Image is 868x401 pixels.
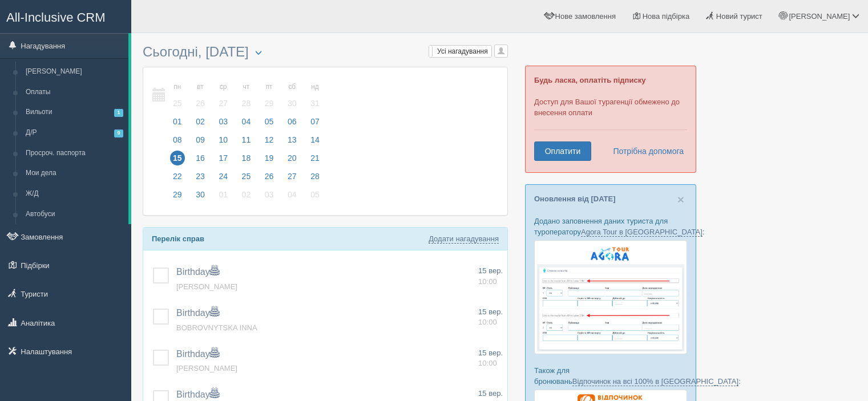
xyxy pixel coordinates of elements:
[21,123,128,143] a: Д/Р9
[236,133,257,152] a: 11
[716,12,762,21] span: Новий турист
[114,109,123,116] span: 1
[281,133,303,152] a: 13
[239,96,254,111] span: 28
[212,170,234,188] a: 24
[193,169,208,184] span: 23
[6,10,106,25] span: All-Inclusive CRM
[212,188,234,206] a: 01
[285,169,300,184] span: 27
[259,152,280,170] a: 19
[308,114,322,129] span: 07
[176,308,219,318] span: Birthday
[239,187,254,202] span: 02
[193,132,208,147] span: 09
[239,169,254,184] span: 25
[643,12,690,21] span: Нова підбірка
[285,82,300,92] small: сб
[167,152,188,170] a: 15
[308,96,322,111] span: 31
[285,151,300,165] span: 20
[176,267,219,277] a: Birthday
[308,132,322,147] span: 14
[478,307,503,316] span: 15 вер.
[189,188,211,206] a: 30
[478,389,503,398] span: 15 вер.
[262,114,277,129] span: 05
[259,170,280,188] a: 26
[239,132,254,147] span: 11
[534,195,616,203] a: Оновлення від [DATE]
[176,390,219,399] a: Birthday
[285,96,300,111] span: 30
[429,234,499,244] a: Додати нагадування
[152,234,204,243] b: Перелік справ
[437,47,488,55] span: Усі нагадування
[262,187,277,202] span: 03
[259,133,280,152] a: 12
[605,141,684,161] a: Потрібна допомога
[176,282,237,291] a: [PERSON_NAME]
[478,277,497,286] span: 10:00
[281,115,303,133] a: 06
[259,76,280,115] a: пт 29
[478,266,503,287] a: 15 вер. 10:00
[677,193,684,206] span: ×
[285,114,300,129] span: 06
[189,133,211,152] a: 09
[21,204,128,225] a: Автобуси
[478,307,503,328] a: 15 вер. 10:00
[236,76,257,115] a: чт 28
[236,152,257,170] a: 18
[572,377,738,386] a: Відпочинок на всі 100% в [GEOGRAPHIC_DATA]
[281,152,303,170] a: 20
[216,169,231,184] span: 24
[239,151,254,165] span: 18
[216,114,231,129] span: 03
[193,187,208,202] span: 30
[170,114,185,129] span: 01
[285,187,300,202] span: 04
[170,187,185,202] span: 29
[1,1,131,32] a: All-Inclusive CRM
[193,82,208,92] small: вт
[534,240,687,354] img: agora-tour-%D1%84%D0%BE%D1%80%D0%BC%D0%B0-%D0%B1%D1%80%D0%BE%D0%BD%D1%8E%D0%B2%D0%B0%D0%BD%D0%BD%...
[170,132,185,147] span: 08
[262,82,277,92] small: пт
[176,323,257,332] a: BOBROVNYTSKA INNA
[262,132,277,147] span: 12
[176,364,237,372] a: [PERSON_NAME]
[478,349,503,357] span: 15 вер.
[304,170,323,188] a: 28
[534,141,591,161] a: Оплатити
[534,365,687,387] p: Також для бронювань :
[167,76,188,115] a: пн 25
[189,76,211,115] a: вт 26
[525,66,696,173] div: Доступ для Вашої турагенції обмежено до внесення оплати
[236,188,257,206] a: 02
[581,228,703,237] a: Agora Tour в [GEOGRAPHIC_DATA]
[304,133,323,152] a: 14
[21,102,128,123] a: Вильоти1
[677,193,684,205] button: Close
[262,169,277,184] span: 26
[308,187,322,202] span: 05
[193,114,208,129] span: 02
[308,82,322,92] small: нд
[259,188,280,206] a: 03
[170,96,185,111] span: 25
[193,151,208,165] span: 16
[21,143,128,164] a: Просроч. паспорта
[304,115,323,133] a: 07
[534,216,687,237] p: Додано заповнення даних туриста для туроператору :
[281,188,303,206] a: 04
[789,12,850,21] span: [PERSON_NAME]
[114,129,123,137] span: 9
[21,163,128,184] a: Мои дела
[21,184,128,204] a: Ж/Д
[285,132,300,147] span: 13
